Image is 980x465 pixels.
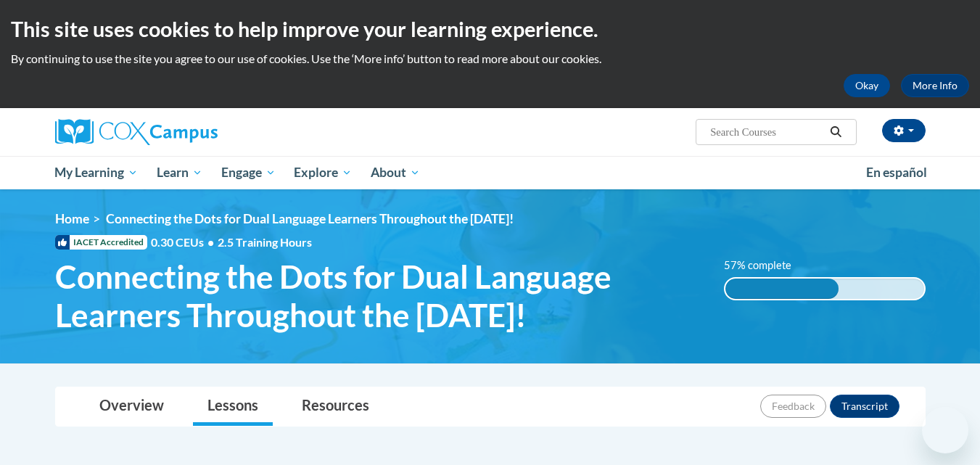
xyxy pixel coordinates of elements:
span: Explore [294,164,352,181]
a: Overview [85,387,178,426]
span: About [371,164,420,181]
button: Okay [844,74,890,97]
span: Connecting the Dots for Dual Language Learners Throughout the [DATE]! [106,211,514,226]
button: Transcript [830,395,899,418]
a: Engage [212,156,285,189]
a: My Learning [46,156,148,189]
span: Learn [157,164,202,181]
span: 2.5 Training Hours [218,235,312,249]
a: Resources [287,387,384,426]
input: Search Courses [709,123,825,141]
a: Learn [147,156,212,189]
span: • [207,235,214,249]
button: Account Settings [882,119,926,142]
iframe: Button to launch messaging window [922,407,968,453]
h2: This site uses cookies to help improve your learning experience. [11,15,969,44]
a: Explore [284,156,361,189]
span: Engage [221,164,276,181]
span: 0.30 CEUs [151,234,218,250]
img: Cox Campus [55,119,218,145]
button: Feedback [760,395,826,418]
a: About [361,156,429,189]
a: Lessons [193,387,273,426]
span: My Learning [54,164,138,181]
span: IACET Accredited [55,235,147,250]
p: By continuing to use the site you agree to our use of cookies. Use the ‘More info’ button to read... [11,51,969,67]
a: En español [857,157,936,188]
div: Main menu [33,156,947,189]
label: 57% complete [724,258,807,273]
span: Connecting the Dots for Dual Language Learners Throughout the [DATE]! [55,258,703,334]
a: More Info [901,74,969,97]
button: Search [825,123,847,141]
span: En español [866,165,927,180]
a: Cox Campus [55,119,331,145]
div: 57% complete [725,279,839,299]
a: Home [55,211,89,226]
